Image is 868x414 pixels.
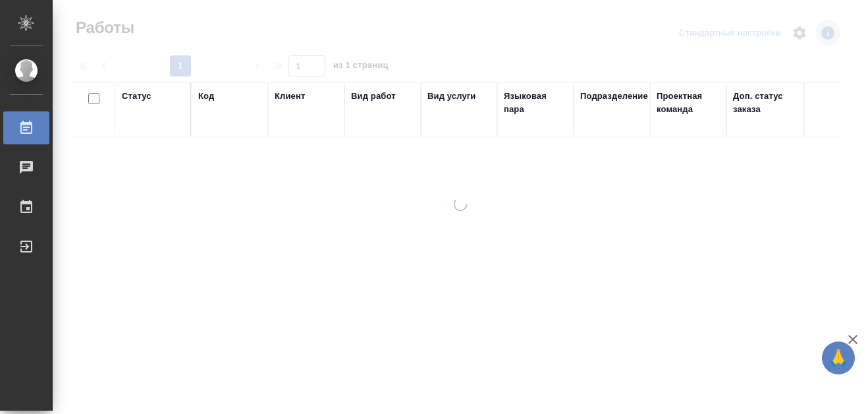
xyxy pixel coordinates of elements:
button: 🙏 [822,341,855,374]
div: Клиент [275,90,305,103]
div: Код [198,90,214,103]
div: Вид услуги [427,90,476,103]
div: Статус [122,90,151,103]
div: Проектная команда [657,90,720,116]
div: Доп. статус заказа [733,90,802,116]
div: Языковая пара [504,90,567,116]
span: 🙏 [827,344,850,372]
div: Подразделение [580,90,648,103]
div: Вид работ [351,90,396,103]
